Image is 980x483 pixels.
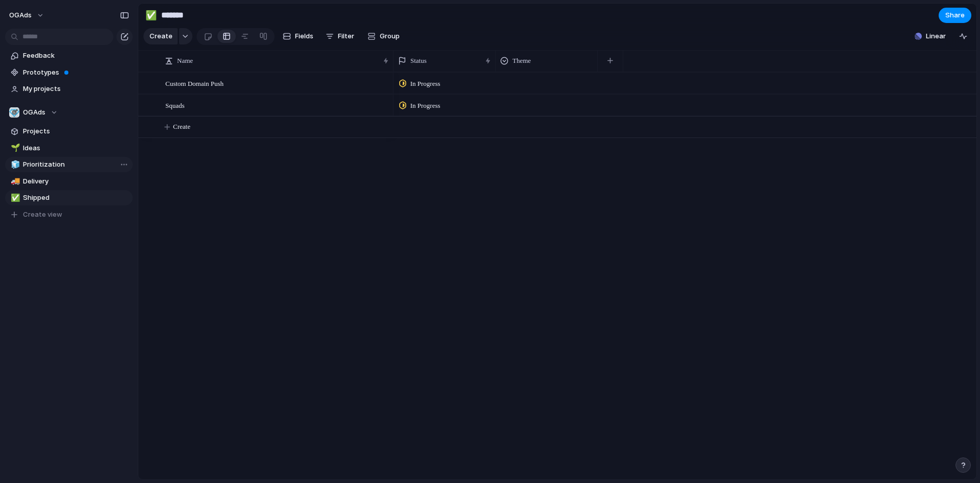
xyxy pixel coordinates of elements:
[926,31,946,41] span: Linear
[939,8,971,23] button: Share
[322,28,358,44] button: Filter
[173,122,190,132] span: Create
[23,159,129,170] span: Prioritization
[5,105,133,120] button: OGAds
[23,84,129,94] span: My projects
[150,31,173,41] span: Create
[23,210,62,220] span: Create view
[5,157,133,172] a: 🧊Prioritization
[145,8,157,22] div: ✅
[5,124,133,139] a: Projects
[11,159,18,171] div: 🧊
[9,193,19,203] button: ✅
[338,31,354,41] span: Filter
[279,28,317,44] button: Fields
[5,207,133,222] button: Create view
[410,56,427,66] span: Status
[410,79,440,89] span: In Progress
[177,56,193,66] span: Name
[380,31,400,41] span: Group
[512,56,531,66] span: Theme
[410,101,440,111] span: In Progress
[362,28,405,44] button: Group
[5,141,133,156] a: 🌱Ideas
[9,176,19,187] button: 🚚
[23,176,129,187] span: Delivery
[5,174,133,189] a: 🚚Delivery
[23,193,129,203] span: Shipped
[11,192,18,204] div: ✅
[23,126,129,136] span: Projects
[911,29,950,44] button: Linear
[143,28,178,44] button: Create
[23,67,129,78] span: Prototypes
[165,99,185,111] span: Squads
[5,7,50,24] button: OGAds
[11,175,18,187] div: 🚚
[5,65,133,80] a: Prototypes
[5,81,133,97] a: My projects
[9,10,32,20] span: OGAds
[9,143,19,153] button: 🌱
[23,143,129,153] span: Ideas
[945,10,965,20] span: Share
[9,159,19,170] button: 🧊
[143,7,159,24] button: ✅
[11,142,18,154] div: 🌱
[23,107,45,118] span: OGAds
[23,51,129,61] span: Feedback
[5,190,133,205] a: ✅Shipped
[5,48,133,63] a: Feedback
[165,77,224,89] span: Custom Domain Push
[295,31,313,41] span: Fields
